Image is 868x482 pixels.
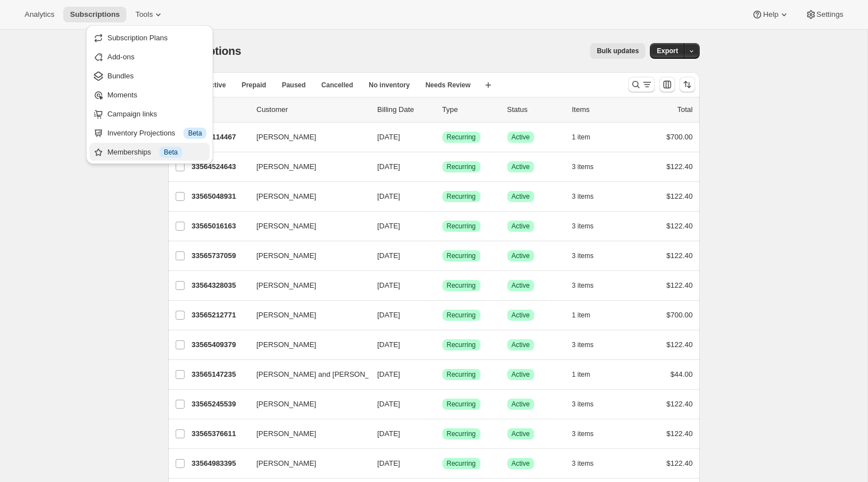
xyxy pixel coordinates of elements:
button: 3 items [572,189,606,204]
button: 1 item [572,367,603,382]
button: [PERSON_NAME] [250,158,362,176]
span: Help [763,10,778,19]
button: Settings [799,7,850,22]
span: Beta [164,148,178,157]
button: [PERSON_NAME] [250,455,362,472]
button: [PERSON_NAME] [250,277,362,294]
button: [PERSON_NAME] [250,306,362,324]
span: [DATE] [378,311,400,319]
span: 3 items [572,400,594,409]
span: $122.40 [667,192,693,200]
span: [DATE] [378,162,400,171]
span: Settings [817,10,843,19]
p: ID [192,104,248,115]
span: Subscriptions [70,10,120,19]
p: Customer [257,104,369,115]
span: $122.40 [667,400,693,408]
p: 33564328035 [192,280,248,291]
span: $122.40 [667,251,693,260]
span: Prepaid [242,81,266,90]
span: [DATE] [378,429,400,438]
span: $44.00 [671,370,693,378]
span: [PERSON_NAME] [257,310,317,321]
div: 33565409379[PERSON_NAME][DATE]SuccessRecurringSuccessActive3 items$122.40 [192,337,693,353]
button: Add-ons [89,48,210,65]
span: 1 item [572,370,591,379]
span: Active [512,222,530,231]
span: Active [512,459,530,468]
span: Recurring [447,133,476,142]
button: 1 item [572,307,603,323]
span: [DATE] [378,133,400,141]
span: Recurring [447,281,476,290]
div: Items [572,104,628,115]
span: $122.40 [667,340,693,349]
button: 3 items [572,278,606,293]
span: Subscription Plans [107,34,168,42]
span: [DATE] [378,340,400,349]
div: 33565147235[PERSON_NAME] and [PERSON_NAME][DATE]SuccessRecurringSuccessActive1 item$44.00 [192,367,693,382]
span: Active [206,81,226,90]
span: Active [512,251,530,260]
span: $700.00 [667,311,693,319]
button: [PERSON_NAME] [250,395,362,413]
p: 33565376611 [192,428,248,439]
button: 3 items [572,426,606,442]
span: [PERSON_NAME] [257,458,317,469]
div: 33565114467[PERSON_NAME][DATE]SuccessRecurringSuccessActive1 item$700.00 [192,129,693,145]
div: 33565048931[PERSON_NAME][DATE]SuccessRecurringSuccessActive3 items$122.40 [192,189,693,204]
span: Active [512,429,530,438]
button: Help [745,7,796,22]
span: $122.40 [667,222,693,230]
button: Tools [129,7,171,22]
p: Billing Date [378,104,433,115]
span: [PERSON_NAME] [257,399,317,410]
button: Analytics [18,7,61,22]
span: Bulk updates [597,46,639,55]
button: 3 items [572,337,606,353]
span: 3 items [572,429,594,438]
p: 33565147235 [192,369,248,380]
span: $122.40 [667,162,693,171]
p: 33564983395 [192,458,248,469]
button: 3 items [572,248,606,264]
button: 3 items [572,159,606,175]
button: Bundles [89,67,210,85]
p: 33565212771 [192,310,248,321]
span: [DATE] [378,192,400,200]
span: [DATE] [378,281,400,289]
button: [PERSON_NAME] [250,336,362,354]
button: [PERSON_NAME] and [PERSON_NAME] [250,366,362,383]
p: 33565114467 [192,132,248,143]
span: [PERSON_NAME] [257,250,317,261]
div: Inventory Projections [107,128,206,139]
button: [PERSON_NAME] [250,425,362,443]
button: Inventory Projections [89,124,210,142]
span: 3 items [572,281,594,290]
span: $122.40 [667,429,693,438]
span: Recurring [447,162,476,171]
div: Memberships [107,147,206,158]
span: Cancelled [322,81,353,90]
div: 33565245539[PERSON_NAME][DATE]SuccessRecurringSuccessActive3 items$122.40 [192,396,693,412]
p: 33565409379 [192,339,248,350]
span: [PERSON_NAME] [257,191,317,202]
span: Recurring [447,459,476,468]
span: 1 item [572,133,591,142]
span: [PERSON_NAME] [257,221,317,232]
span: Active [512,370,530,379]
button: Memberships [89,143,210,161]
span: Bundles [107,72,134,80]
button: 3 items [572,218,606,234]
span: 3 items [572,222,594,231]
button: Export [650,43,685,59]
span: [PERSON_NAME] [257,132,317,143]
span: 3 items [572,162,594,171]
span: Recurring [447,429,476,438]
div: IDCustomerBilling DateTypeStatusItemsTotal [192,104,693,115]
p: 33565245539 [192,399,248,410]
span: Recurring [447,400,476,409]
button: Search and filter results [628,77,655,92]
button: Subscriptions [63,7,126,22]
span: Moments [107,91,137,99]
